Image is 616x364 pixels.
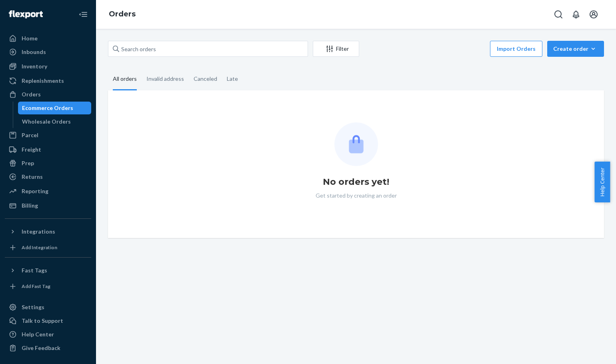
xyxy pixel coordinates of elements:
div: Returns [22,173,43,181]
div: Prep [22,159,34,167]
a: Wholesale Orders [18,115,92,128]
a: Prep [5,157,91,170]
p: Get started by creating an order [316,192,397,200]
button: Help Center [594,162,610,202]
button: Talk to Support [5,314,91,327]
div: Inbounds [22,48,46,56]
button: Filter [313,41,359,57]
div: Ecommerce Orders [22,104,73,112]
div: Reporting [22,187,48,195]
div: Invalid address [146,68,184,89]
div: Canceled [194,68,217,89]
div: All orders [113,68,137,90]
a: Orders [109,10,136,18]
button: Fast Tags [5,264,91,277]
div: Filter [313,45,359,53]
div: Add Integration [22,244,57,251]
a: Settings [5,301,91,314]
a: Inventory [5,60,91,73]
div: Help Center [22,330,54,338]
div: Home [22,34,38,42]
button: Give Feedback [5,342,91,354]
a: Inbounds [5,46,91,58]
a: Freight [5,143,91,156]
button: Open notifications [568,6,584,22]
div: Give Feedback [22,344,60,352]
button: Close Navigation [75,6,91,22]
ol: breadcrumbs [102,3,142,26]
a: Reporting [5,185,91,198]
button: Open account menu [586,6,602,22]
div: Freight [22,146,41,154]
div: Inventory [22,62,47,70]
a: Help Center [5,328,91,341]
img: Flexport logo [9,10,43,18]
a: Billing [5,199,91,212]
div: Add Fast Tag [22,283,50,290]
div: Parcel [22,131,38,139]
div: Talk to Support [22,317,63,325]
a: Ecommerce Orders [18,102,92,114]
div: Wholesale Orders [22,118,71,126]
a: Home [5,32,91,45]
h1: No orders yet! [323,176,389,188]
div: Settings [22,303,44,311]
div: Orders [22,90,41,98]
a: Returns [5,170,91,183]
a: Add Fast Tag [5,280,91,293]
div: Integrations [22,228,55,236]
button: Create order [547,41,604,57]
a: Parcel [5,129,91,142]
a: Orders [5,88,91,101]
input: Search orders [108,41,308,57]
div: Billing [22,202,38,210]
div: Replenishments [22,77,64,85]
a: Add Integration [5,241,91,254]
button: Open Search Box [550,6,566,22]
div: Fast Tags [22,266,47,274]
button: Import Orders [490,41,542,57]
div: Late [227,68,238,89]
a: Replenishments [5,74,91,87]
button: Integrations [5,225,91,238]
img: Empty list [334,122,378,166]
div: Create order [553,45,598,53]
